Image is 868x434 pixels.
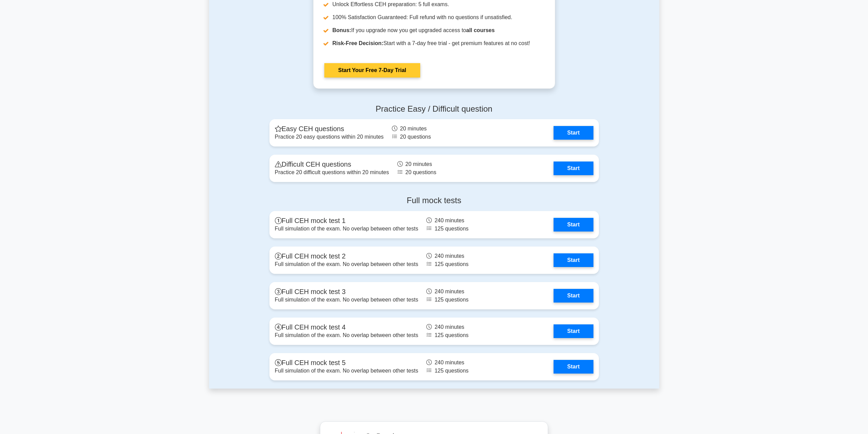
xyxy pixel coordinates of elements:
[554,162,593,175] a: Start
[554,253,593,267] a: Start
[554,360,593,374] a: Start
[554,126,593,140] a: Start
[554,218,593,232] a: Start
[269,196,599,206] h4: Full mock tests
[324,63,420,78] a: Start Your Free 7-Day Trial
[269,104,599,114] h4: Practice Easy / Difficult question
[554,324,593,338] a: Start
[554,289,593,303] a: Start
